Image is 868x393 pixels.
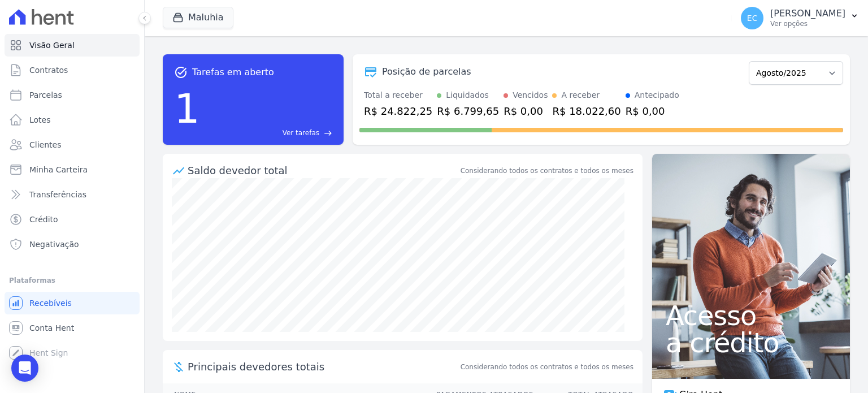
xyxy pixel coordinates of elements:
span: Acesso [666,302,836,329]
span: Visão Geral [29,40,75,51]
div: Liquidados [446,89,489,101]
span: Considerando todos os contratos e todos os meses [461,362,633,372]
div: Considerando todos os contratos e todos os meses [461,166,633,176]
div: A receber [561,89,600,101]
div: Posição de parcelas [382,65,471,79]
div: R$ 24.822,25 [364,103,432,119]
span: Clientes [29,139,61,150]
a: Visão Geral [5,34,140,57]
span: task_alt [174,66,188,79]
a: Lotes [5,109,140,131]
div: Antecipado [635,89,679,101]
a: Crédito [5,208,140,231]
div: Open Intercom Messenger [11,355,38,382]
a: Ver tarefas east [205,128,332,138]
div: 1 [174,79,200,138]
span: Lotes [29,114,51,126]
span: Crédito [29,214,58,225]
a: Parcelas [5,84,140,106]
span: a crédito [666,329,836,356]
div: Total a receber [364,89,432,101]
button: Maluhia [163,7,233,28]
p: Ver opções [770,19,845,28]
a: Transferências [5,183,140,206]
div: Vencidos [513,89,548,101]
span: EC [747,14,758,22]
span: Principais devedores totais [188,359,458,374]
span: Minha Carteira [29,164,88,175]
div: R$ 0,00 [626,103,679,119]
span: Tarefas em aberto [192,66,274,79]
div: Saldo devedor total [188,163,458,178]
a: Clientes [5,133,140,156]
span: Parcelas [29,89,62,101]
div: R$ 0,00 [504,103,548,119]
a: Conta Hent [5,317,140,339]
span: east [324,129,332,137]
a: Contratos [5,59,140,81]
a: Minha Carteira [5,158,140,181]
span: Contratos [29,64,68,76]
a: Recebíveis [5,292,140,314]
div: R$ 6.799,65 [437,103,499,119]
button: EC [PERSON_NAME] Ver opções [732,2,868,34]
p: [PERSON_NAME] [770,8,845,19]
span: Ver tarefas [283,128,319,138]
span: Conta Hent [29,322,74,334]
span: Transferências [29,189,86,200]
div: R$ 18.022,60 [552,103,620,119]
span: Negativação [29,239,79,250]
div: Plataformas [9,274,135,287]
span: Recebíveis [29,297,72,309]
a: Negativação [5,233,140,256]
